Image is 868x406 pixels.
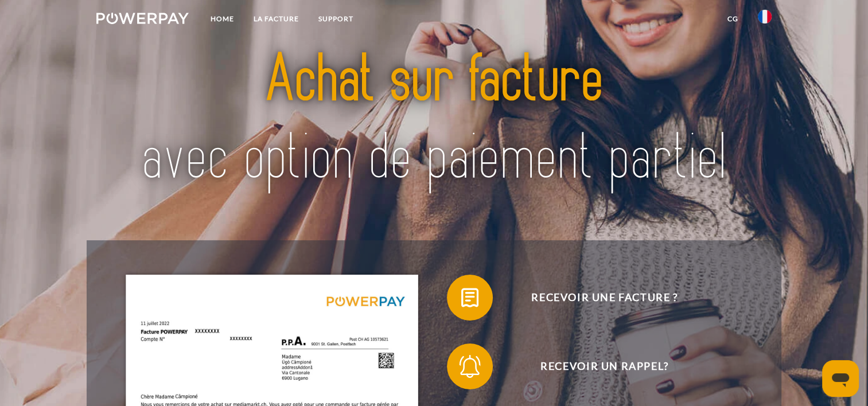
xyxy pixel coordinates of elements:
button: Recevoir un rappel? [447,343,745,389]
span: Recevoir un rappel? [464,343,745,389]
img: qb_bill.svg [456,283,484,312]
img: qb_bell.svg [456,352,484,381]
iframe: Bouton de lancement de la fenêtre de messagerie [822,360,859,397]
a: Support [309,9,363,29]
a: LA FACTURE [244,9,309,29]
a: Home [201,9,244,29]
img: logo-powerpay-white.svg [96,13,189,24]
button: Recevoir une facture ? [447,275,745,321]
span: Recevoir une facture ? [464,275,745,321]
a: CG [718,9,748,29]
img: fr [758,10,772,24]
img: title-powerpay_fr.svg [130,21,738,219]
